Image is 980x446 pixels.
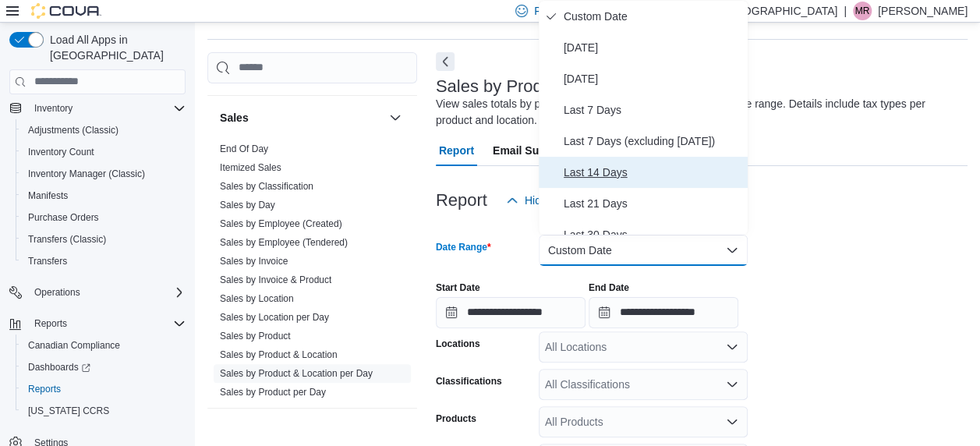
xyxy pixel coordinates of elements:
span: Email Subscription [493,135,592,166]
button: Purchase Orders [16,207,192,228]
span: Inventory [34,102,73,115]
label: Start Date [436,281,480,294]
span: Manifests [28,189,68,202]
label: End Date [589,281,629,294]
button: Manifests [16,185,192,207]
a: Reports [22,380,67,398]
a: Sales by Product & Location per Day [220,368,373,379]
button: Sales [386,108,405,127]
span: [US_STATE] CCRS [28,405,109,417]
a: Itemized Sales [220,162,281,173]
span: Inventory Manager (Classic) [22,165,186,183]
a: Canadian Compliance [22,336,126,355]
span: Report [439,135,474,166]
a: Sales by Location [220,293,294,304]
input: Press the down key to open a popover containing a calendar. [436,297,586,328]
span: Transfers (Classic) [22,230,186,249]
div: Mariana Reimer [853,2,872,20]
span: Sales by Location per Day [220,311,329,324]
span: Custom Date [564,7,741,26]
span: Sales by Employee (Created) [220,218,342,230]
label: Locations [436,338,480,350]
a: Sales by Product per Day [220,387,326,398]
span: Last 7 Days (excluding [DATE]) [564,132,741,150]
a: Sales by Invoice [220,256,288,267]
span: Reports [22,380,186,398]
button: Operations [28,283,87,302]
span: Operations [28,283,186,302]
span: Transfers (Classic) [28,233,106,246]
span: Purchase Orders [28,211,99,224]
span: Manifests [22,186,186,205]
span: Sales by Classification [220,180,313,193]
span: Sales by Product [220,330,291,342]
span: Adjustments (Classic) [28,124,119,136]
a: Inventory Count [22,143,101,161]
button: Sales [220,110,383,126]
span: Adjustments (Classic) [22,121,186,140]
span: Hide Parameters [525,193,607,208]
span: Sales by Location [220,292,294,305]
span: Last 7 Days [564,101,741,119]
h3: Sales [220,110,249,126]
span: Sales by Invoice & Product [220,274,331,286]
span: Feedback [534,3,582,19]
button: Inventory Count [16,141,192,163]
label: Classifications [436,375,502,388]
button: Inventory [28,99,79,118]
button: Reports [3,313,192,334]
label: Date Range [436,241,491,253]
img: Cova [31,3,101,19]
button: Reports [28,314,73,333]
a: Transfers [22,252,73,271]
a: Sales by Product & Location [220,349,338,360]
p: | [844,2,847,20]
p: [PERSON_NAME] [878,2,968,20]
button: Transfers (Classic) [16,228,192,250]
span: Reports [28,314,186,333]
span: Inventory Count [28,146,94,158]
button: Next [436,52,455,71]
button: [US_STATE] CCRS [16,400,192,422]
button: Canadian Compliance [16,334,192,356]
a: Inventory Manager (Classic) [22,165,151,183]
span: Load All Apps in [GEOGRAPHIC_DATA] [44,32,186,63]
span: Transfers [22,252,186,271]
a: Products to Archive [220,74,300,85]
span: Dashboards [22,358,186,377]
a: Sales by Employee (Tendered) [220,237,348,248]
a: Adjustments (Classic) [22,121,125,140]
div: Sales [207,140,417,408]
button: Inventory Manager (Classic) [16,163,192,185]
button: Reports [16,378,192,400]
span: Purchase Orders [22,208,186,227]
h3: Report [436,191,487,210]
button: Adjustments (Classic) [16,119,192,141]
a: Sales by Day [220,200,275,211]
span: Canadian Compliance [28,339,120,352]
a: End Of Day [220,143,268,154]
a: Sales by Invoice & Product [220,274,331,285]
span: MR [855,2,870,20]
a: [US_STATE] CCRS [22,402,115,420]
span: Transfers [28,255,67,267]
a: Dashboards [22,358,97,377]
a: Sales by Classification [220,181,313,192]
div: Select listbox [539,1,748,235]
div: View sales totals by product, location and day for a specified date range. Details include tax ty... [436,96,960,129]
span: Operations [34,286,80,299]
button: Open list of options [726,416,738,428]
button: Operations [3,281,192,303]
a: Sales by Location per Day [220,312,329,323]
span: Itemized Sales [220,161,281,174]
a: Sales by Product [220,331,291,342]
span: Sales by Product & Location per Day [220,367,373,380]
span: Dashboards [28,361,90,373]
button: Open list of options [726,378,738,391]
span: Sales by Product per Day [220,386,326,398]
button: Hide Parameters [500,185,613,216]
button: Custom Date [539,235,748,266]
span: [DATE] [564,38,741,57]
span: Sales by Employee (Tendered) [220,236,348,249]
label: Products [436,412,476,425]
